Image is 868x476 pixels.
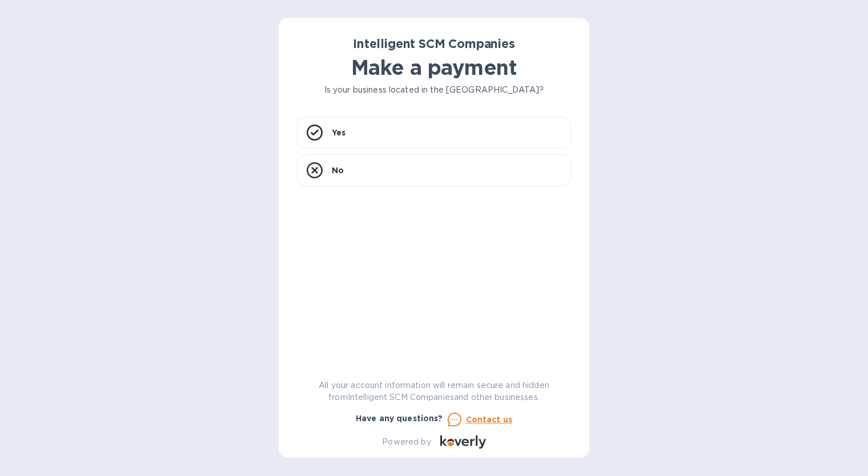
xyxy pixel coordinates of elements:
[382,436,431,448] p: Powered by
[466,415,513,424] u: Contact us
[297,379,571,403] p: All your account information will remain secure and hidden from Intelligent SCM Companies and oth...
[356,414,443,423] b: Have any questions?
[332,165,344,176] p: No
[353,37,515,51] b: Intelligent SCM Companies
[332,127,345,138] p: Yes
[297,55,571,79] h1: Make a payment
[297,84,571,96] p: Is your business located in the [GEOGRAPHIC_DATA]?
